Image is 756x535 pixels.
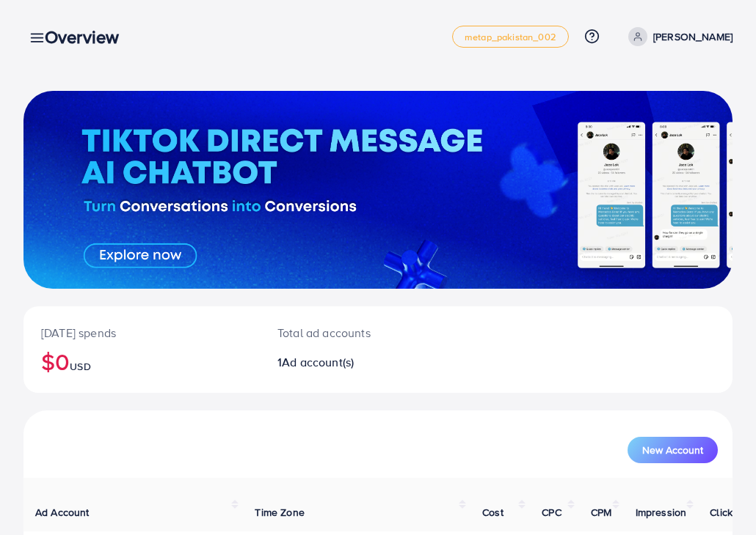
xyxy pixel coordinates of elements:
[282,354,354,370] span: Ad account(s)
[70,359,90,374] span: USD
[41,347,242,375] h2: $0
[542,505,561,520] span: CPC
[255,505,304,520] span: Time Zone
[482,505,504,520] span: Cost
[710,505,738,520] span: Clicks
[277,324,420,342] p: Total ad accounts
[642,445,703,455] span: New Account
[41,324,242,342] p: [DATE] spends
[277,355,420,369] h2: 1
[591,505,611,520] span: CPM
[45,26,131,48] h3: Overview
[636,505,687,520] span: Impression
[628,437,718,463] button: New Account
[465,32,556,42] span: metap_pakistan_002
[452,26,569,48] a: metap_pakistan_002
[622,27,733,46] a: [PERSON_NAME]
[35,505,90,520] span: Ad Account
[653,28,733,45] p: [PERSON_NAME]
